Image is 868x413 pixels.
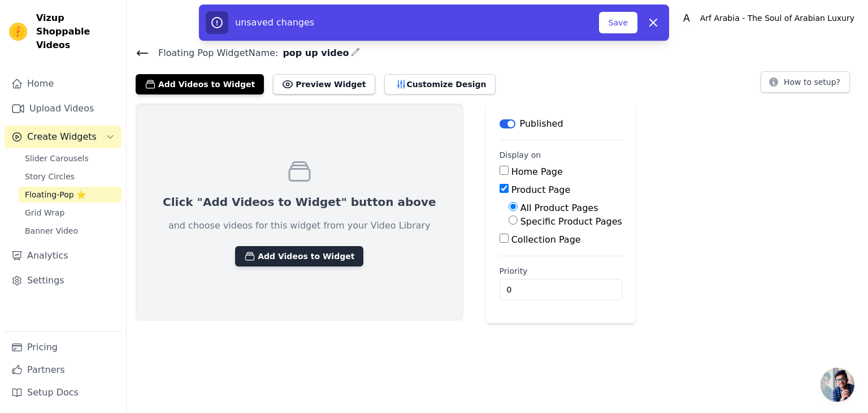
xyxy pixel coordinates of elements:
span: Create Widgets [27,130,97,144]
div: Edit Name [351,45,360,61]
p: and choose videos for this widget from your Video Library [168,219,431,233]
label: All Product Pages [520,203,598,213]
a: Setup Docs [5,381,121,404]
a: Banner Video [18,223,121,239]
button: Create Widgets [5,126,121,148]
label: Product Page [511,184,571,195]
a: Slider Carousels [18,150,121,166]
div: Open chat [821,368,854,402]
a: Partners [5,359,121,381]
a: Settings [5,269,121,292]
span: Banner Video [25,225,78,236]
a: Story Circles [18,169,121,184]
span: Slider Carousels [25,153,89,164]
a: Pricing [5,336,121,359]
span: unsaved changes [235,17,314,28]
button: Add Videos to Widget [235,246,363,266]
p: Published [520,117,563,131]
a: Grid Wrap [18,205,121,221]
a: Floating-Pop ⭐ [18,187,121,203]
span: pop up video [278,46,349,60]
button: How to setup? [761,71,850,93]
button: Save [599,12,637,33]
label: Collection Page [511,234,581,245]
span: Floating Pop Widget Name: [149,46,278,60]
p: Click "Add Videos to Widget" button above [163,194,436,210]
label: Home Page [511,166,563,177]
a: Analytics [5,244,121,267]
span: Story Circles [25,171,75,182]
a: How to setup? [761,79,850,90]
a: Upload Videos [5,97,121,120]
label: Specific Product Pages [520,216,622,227]
button: Customize Design [384,74,496,94]
button: Add Videos to Widget [136,74,264,94]
button: Preview Widget [273,74,375,94]
span: Floating-Pop ⭐ [25,189,86,200]
span: Grid Wrap [25,207,64,218]
legend: Display on [500,149,541,161]
a: Home [5,72,121,95]
label: Priority [500,265,622,277]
